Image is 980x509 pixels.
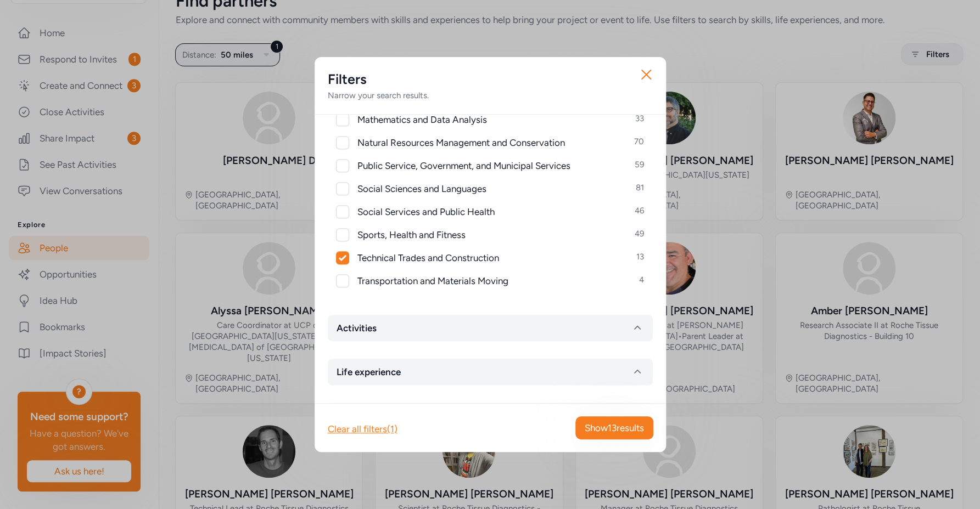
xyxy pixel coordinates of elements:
[328,403,653,429] button: Professional competencies
[635,205,644,216] span: 46
[357,136,565,149] span: Natural Resources Management and Conservation
[635,113,644,124] span: 33
[636,251,644,262] span: 13
[357,228,466,241] span: Sports, Health and Fitness
[635,228,644,239] span: 49
[357,182,486,195] span: Social Sciences and Languages
[337,365,401,378] span: Life experience
[328,422,397,436] div: Clear all filters (1)
[357,205,495,218] span: Social Services and Public Health
[357,251,499,264] span: Technical Trades and Construction
[328,70,653,88] h2: Filters
[357,113,487,126] span: Mathematics and Data Analysis
[328,359,653,385] button: Life experience
[635,159,644,170] span: 59
[357,159,570,172] span: Public Service, Government, and Municipal Services
[585,421,644,434] span: Show 13 results
[328,315,653,341] button: Activities
[636,182,644,193] span: 81
[328,90,653,101] div: Narrow your search results.
[337,321,377,335] span: Activities
[357,274,508,287] span: Transportation and Materials Moving
[634,136,644,147] span: 70
[575,416,653,439] button: Show13results
[639,274,644,285] span: 4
